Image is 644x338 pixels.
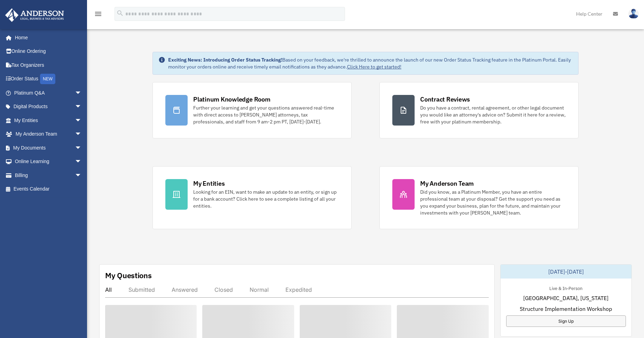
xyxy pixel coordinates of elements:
div: Looking for an EIN, want to make an update to an entity, or sign up for a bank account? Click her... [193,188,339,209]
a: My Anderson Teamarrow_drop_down [5,127,92,141]
span: [GEOGRAPHIC_DATA], [US_STATE] [523,294,608,302]
a: Contract Reviews Do you have a contract, rental agreement, or other legal document you would like... [379,82,579,138]
a: Order StatusNEW [5,72,92,86]
div: My Questions [105,270,152,281]
span: arrow_drop_down [75,141,89,155]
div: Closed [214,286,233,293]
span: arrow_drop_down [75,86,89,100]
div: All [105,286,112,293]
div: Did you know, as a Platinum Member, you have an entire professional team at your disposal? Get th... [420,188,566,216]
div: Answered [172,286,198,293]
div: Live & In-Person [544,284,588,291]
div: Do you have a contract, rental agreement, or other legal document you would like an attorney's ad... [420,104,566,125]
span: arrow_drop_down [75,113,89,128]
div: Normal [250,286,269,293]
a: Events Calendar [5,182,92,196]
a: menu [94,12,102,18]
div: NEW [40,74,55,84]
span: arrow_drop_down [75,100,89,114]
strong: Exciting News: Introducing Order Status Tracking! [168,57,282,63]
div: My Entities [193,179,225,188]
div: Expedited [285,286,312,293]
a: Billingarrow_drop_down [5,168,92,182]
i: search [116,9,124,17]
div: Further your learning and get your questions answered real-time with direct access to [PERSON_NAM... [193,104,339,125]
div: Contract Reviews [420,95,470,104]
span: Structure Implementation Workshop [520,305,612,313]
a: Tax Organizers [5,58,92,72]
a: Platinum Knowledge Room Further your learning and get your questions answered real-time with dire... [152,82,352,138]
a: Online Learningarrow_drop_down [5,155,92,169]
img: User Pic [628,9,639,19]
a: My Anderson Team Did you know, as a Platinum Member, you have an entire professional team at your... [379,166,579,229]
span: arrow_drop_down [75,168,89,183]
div: Based on your feedback, we're thrilled to announce the launch of our new Order Status Tracking fe... [168,56,573,70]
div: My Anderson Team [420,179,474,188]
div: [DATE]-[DATE] [501,265,632,279]
a: My Documentsarrow_drop_down [5,141,92,155]
i: menu [94,10,102,18]
span: arrow_drop_down [75,127,89,142]
div: Submitted [128,286,155,293]
span: arrow_drop_down [75,155,89,169]
img: Anderson Advisors Platinum Portal [3,8,66,22]
a: My Entities Looking for an EIN, want to make an update to an entity, or sign up for a bank accoun... [152,166,352,229]
a: Click Here to get started! [347,64,401,70]
div: Platinum Knowledge Room [193,95,270,104]
a: Online Ordering [5,45,92,58]
a: Digital Productsarrow_drop_down [5,100,92,114]
a: Sign Up [506,315,626,327]
a: My Entitiesarrow_drop_down [5,113,92,127]
a: Home [5,31,89,45]
a: Platinum Q&Aarrow_drop_down [5,86,92,100]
